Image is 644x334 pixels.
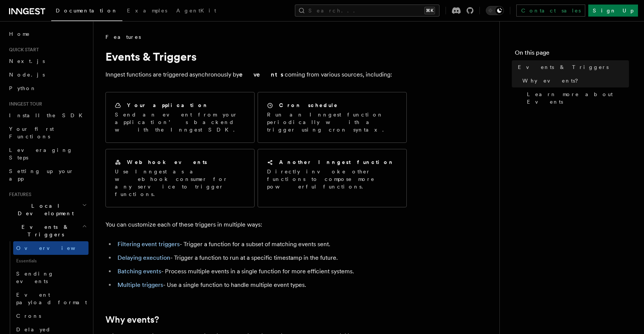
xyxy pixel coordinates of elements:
[6,68,89,81] a: Node.js
[122,2,172,20] a: Examples
[6,220,89,241] button: Events & Triggers
[13,288,89,309] a: Event payload format
[16,245,94,251] span: Overview
[16,292,87,305] span: Event payload format
[527,90,629,106] span: Learn more about Events
[105,314,159,325] a: Why events?
[105,92,255,143] a: Your applicationSend an event from your application’s backend with the Inngest SDK.
[115,111,245,133] p: Send an event from your application’s backend with the Inngest SDK.
[13,241,89,255] a: Overview
[6,122,89,143] a: Your first Functions
[6,223,82,238] span: Events & Triggers
[16,313,41,319] span: Crons
[258,149,407,207] a: Another Inngest functionDirectly invoke other functions to compose more powerful functions.
[115,280,407,290] li: - Use a single function to handle multiple event types.
[279,158,394,166] h2: Another Inngest function
[6,143,89,164] a: Leveraging Steps
[9,58,45,64] span: Next.js
[295,5,440,17] button: Search...⌘K
[9,72,45,78] span: Node.js
[267,168,397,190] p: Directly invoke other functions to compose more powerful functions.
[516,5,585,17] a: Contact sales
[176,8,216,14] span: AgentKit
[115,168,245,198] p: Use Inngest as a webhook consumer for any service to trigger functions.
[9,168,74,182] span: Setting up your app
[279,101,338,109] h2: Cron schedule
[519,74,629,87] a: Why events?
[105,50,407,63] h1: Events & Triggers
[56,8,118,14] span: Documentation
[6,27,89,41] a: Home
[6,164,89,185] a: Setting up your app
[6,81,89,95] a: Python
[6,101,42,107] span: Inngest tour
[118,281,163,288] a: Multiple triggers
[9,126,54,139] span: Your first Functions
[6,202,82,217] span: Local Development
[127,8,167,14] span: Examples
[522,77,583,84] span: Why events?
[267,111,397,133] p: Run an Inngest function periodically with a trigger using cron syntax.
[6,192,31,198] span: Features
[16,271,54,284] span: Sending events
[9,30,30,38] span: Home
[105,69,407,80] p: Inngest functions are triggered asynchronously by coming from various sources, including:
[486,6,504,15] button: Toggle dark mode
[115,266,407,277] li: - Process multiple events in a single function for more efficient systems.
[258,92,407,143] a: Cron scheduleRun an Inngest function periodically with a trigger using cron syntax.
[118,268,161,275] a: Batching events
[118,241,180,248] a: Filtering event triggers
[105,219,407,230] p: You can customize each of these triggers in multiple ways:
[51,2,122,21] a: Documentation
[9,112,87,118] span: Install the SDK
[6,47,39,53] span: Quick start
[239,71,285,78] strong: events
[6,109,89,122] a: Install the SDK
[118,254,170,261] a: Delaying execution
[524,87,629,109] a: Learn more about Events
[588,5,638,17] a: Sign Up
[13,309,89,323] a: Crons
[9,85,37,91] span: Python
[518,63,609,71] span: Events & Triggers
[115,239,407,250] li: - Trigger a function for a subset of matching events sent.
[9,147,73,161] span: Leveraging Steps
[515,48,629,60] h4: On this page
[105,33,141,41] span: Features
[115,253,407,263] li: - Trigger a function to run at a specific timestamp in the future.
[127,158,207,166] h2: Webhook events
[424,7,435,14] kbd: ⌘K
[515,60,629,74] a: Events & Triggers
[6,54,89,68] a: Next.js
[127,101,209,109] h2: Your application
[13,267,89,288] a: Sending events
[172,2,221,20] a: AgentKit
[105,149,255,207] a: Webhook eventsUse Inngest as a webhook consumer for any service to trigger functions.
[13,255,89,267] span: Essentials
[6,199,89,220] button: Local Development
